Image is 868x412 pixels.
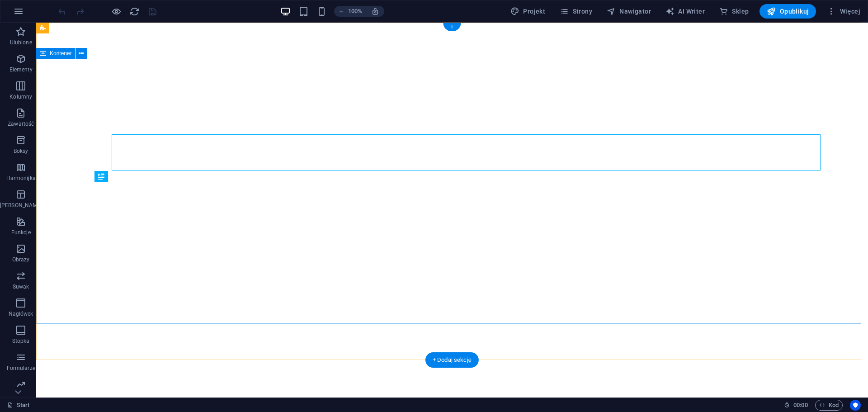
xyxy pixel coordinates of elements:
[9,66,33,73] p: Elementy
[560,7,592,16] span: Strony
[425,352,479,368] div: + Dodaj sekcję
[12,337,30,345] p: Stopka
[7,400,30,411] a: Kliknij, aby anulować zaznaczenie. Kliknij dwukrotnie, aby otworzyć Strony
[665,7,705,16] span: AI Writer
[6,175,36,182] p: Harmonijka
[129,6,140,17] button: reload
[800,402,801,408] span: :
[815,400,843,411] button: Kod
[603,4,655,19] button: Nawigator
[556,4,596,19] button: Strony
[111,6,122,17] button: Kliknij tutaj, aby wyjść z trybu podglądu i kontynuować edycję
[767,7,809,16] span: Opublikuj
[129,6,140,17] i: Przeładuj stronę
[10,39,32,46] p: Ulubione
[507,4,549,19] button: Projekt
[13,283,29,290] p: Suwak
[9,310,33,317] p: Nagłówek
[507,4,549,19] div: Projekt (Ctrl+Alt+Y)
[7,365,35,372] p: Formularze
[823,4,864,19] button: Więcej
[9,93,32,100] p: Kolumny
[607,7,651,16] span: Nawigator
[14,147,28,155] p: Boksy
[8,120,34,128] p: Zawartość
[443,23,461,31] div: +
[11,229,31,236] p: Funkcje
[827,7,860,16] span: Więcej
[850,400,861,411] button: Usercentrics
[371,7,379,15] i: Po zmianie rozmiaru automatycznie dostosowuje poziom powiększenia do wybranego urządzenia.
[759,4,816,19] button: Opublikuj
[510,7,545,16] span: Projekt
[719,7,749,16] span: Sklep
[334,6,366,17] button: 100%
[12,256,30,263] p: Obrazy
[819,400,839,411] span: Kod
[793,400,807,411] span: 00 00
[662,4,708,19] button: AI Writer
[784,400,808,411] h6: Czas sesji
[348,6,362,17] h6: 100%
[716,4,752,19] button: Sklep
[50,51,72,56] span: Kontener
